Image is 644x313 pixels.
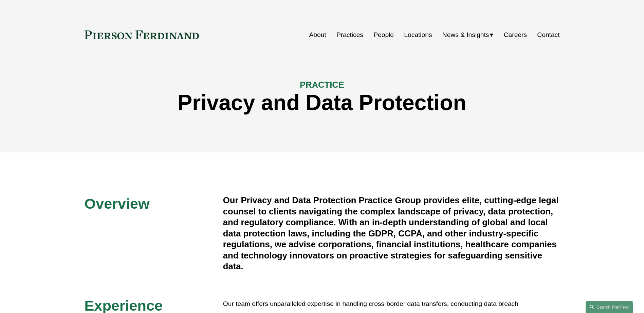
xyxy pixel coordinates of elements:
a: Careers [504,28,527,41]
a: About [309,28,326,41]
a: Contact [537,28,559,41]
a: Search this site [586,301,633,313]
a: folder dropdown [442,28,494,41]
h1: Privacy and Data Protection [85,90,560,115]
a: Practices [336,28,363,41]
a: Locations [404,28,432,41]
a: People [373,28,394,41]
span: Overview [85,195,150,212]
span: PRACTICE [300,80,344,89]
span: News & Insights [442,29,489,41]
h4: Our Privacy and Data Protection Practice Group provides elite, cutting-edge legal counsel to clie... [223,195,560,272]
